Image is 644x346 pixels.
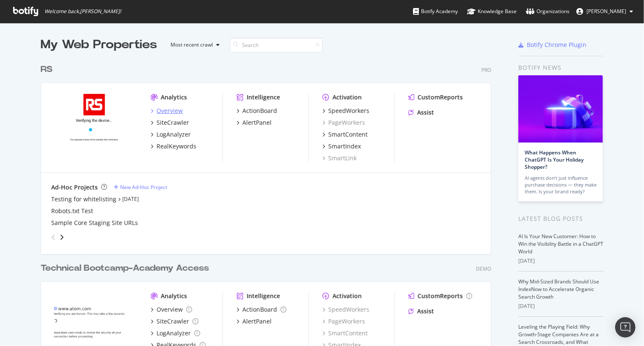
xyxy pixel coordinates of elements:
[525,149,583,170] a: What Happens When ChatGPT Is Your Holiday Shopper?
[413,7,458,16] div: Botify Academy
[237,317,272,326] a: AlertPanel
[151,142,196,151] a: RealKeywords
[333,292,362,300] div: Activation
[467,7,517,16] div: Knowledge Base
[41,262,209,275] div: Technical Bootcamp-Academy Access
[48,231,59,244] div: angle-left
[237,118,272,127] a: AlertPanel
[122,195,139,203] a: [DATE]
[151,305,192,314] a: Overview
[328,107,369,115] div: SpeedWorkers
[120,184,167,191] div: New Ad-Hoc Project
[242,107,277,115] div: ActionBoard
[151,130,191,139] a: LogAnalyzer
[518,278,599,300] a: Why Mid-Sized Brands Should Use IndexNow to Accelerate Organic Search Growth
[157,118,189,127] div: SiteCrawler
[242,317,272,326] div: AlertPanel
[322,154,357,162] a: SmartLink
[161,292,187,300] div: Analytics
[322,142,361,151] a: SmartIndex
[51,183,98,192] div: Ad-Hoc Projects
[157,329,191,338] div: LogAnalyzer
[482,66,491,74] div: Pro
[518,302,603,310] div: [DATE]
[157,305,183,314] div: Overview
[518,41,586,49] a: Botify Chrome Plugin
[151,107,183,115] a: Overview
[157,107,183,115] div: Overview
[518,63,603,72] div: Botify news
[51,195,116,203] a: Testing for whitelisting
[518,75,603,143] img: What Happens When ChatGPT Is Your Holiday Shopper?
[230,38,323,52] input: Search
[164,38,223,52] button: Most recent crawl
[408,292,472,300] a: CustomReports
[518,257,603,265] div: [DATE]
[161,93,187,102] div: Analytics
[59,233,65,242] div: angle-right
[418,93,463,102] div: CustomReports
[333,93,362,102] div: Activation
[518,233,603,255] a: AI Is Your New Customer: How to Win the Visibility Battle in a ChatGPT World
[171,42,213,47] div: Most recent crawl
[518,214,603,223] div: Latest Blog Posts
[247,292,280,300] div: Intelligence
[418,292,463,300] div: CustomReports
[322,317,365,326] a: PageWorkers
[408,108,434,117] a: Assist
[525,175,597,195] div: AI agents don’t just influence purchase decisions — they make them. Is your brand ready?
[51,93,137,162] img: www.alliedelec.com
[151,329,200,338] a: LogAnalyzer
[151,317,198,326] a: SiteCrawler
[51,207,93,215] a: Robots.txt Test
[328,130,368,139] div: SmartContent
[417,108,434,117] div: Assist
[417,307,434,316] div: Assist
[322,130,368,139] a: SmartContent
[322,107,369,115] a: SpeedWorkers
[242,305,277,314] div: ActionBoard
[408,93,463,102] a: CustomReports
[615,317,636,338] div: Open Intercom Messenger
[328,142,361,151] div: SmartIndex
[41,262,212,275] a: Technical Bootcamp-Academy Access
[586,8,626,15] span: Brandon Shallenberger
[151,118,189,127] a: SiteCrawler
[322,118,365,127] a: PageWorkers
[476,265,491,272] div: Demo
[157,142,196,151] div: RealKeywords
[41,63,56,76] a: RS
[157,317,189,326] div: SiteCrawler
[51,219,138,227] a: Sample Core Staging Site URLs
[41,36,157,53] div: My Web Properties
[242,118,272,127] div: AlertPanel
[41,63,52,76] div: RS
[44,8,121,15] span: Welcome back, [PERSON_NAME] !
[114,184,167,191] a: New Ad-Hoc Project
[570,5,640,18] button: [PERSON_NAME]
[157,130,191,139] div: LogAnalyzer
[526,7,570,16] div: Organizations
[322,305,369,314] a: SpeedWorkers
[408,307,434,316] a: Assist
[247,93,280,102] div: Intelligence
[322,329,368,338] a: SmartContent
[237,305,286,314] a: ActionBoard
[527,41,586,49] div: Botify Chrome Plugin
[237,107,277,115] a: ActionBoard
